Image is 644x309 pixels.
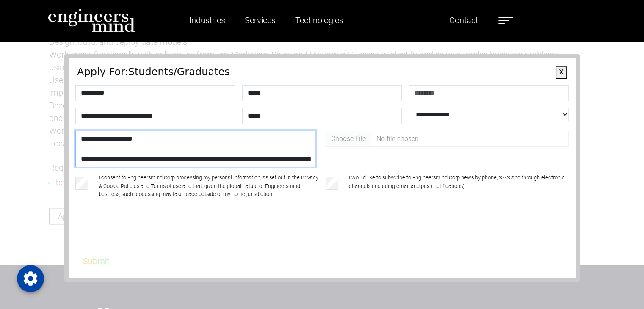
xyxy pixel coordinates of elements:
a: Technologies [292,11,347,30]
a: Contact [446,11,481,30]
img: logo [48,8,135,32]
label: I would like to subscribe to Engineersmind Corp news by phone, SMS and through electronic channel... [349,174,569,198]
h4: Apply For: Students/Graduates [77,66,567,78]
a: Industries [186,11,229,30]
button: X [556,66,567,79]
iframe: reCAPTCHA [77,219,206,252]
a: Services [241,11,279,30]
label: I consent to Engineersmind Corp processing my personal information, as set out in the Privacy & C... [99,174,318,198]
